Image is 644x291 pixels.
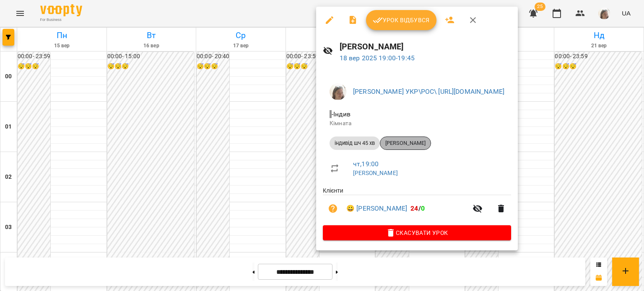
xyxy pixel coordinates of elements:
[380,139,431,147] span: [PERSON_NAME]
[366,10,436,30] button: Урок відбувся
[340,40,511,53] h6: [PERSON_NAME]
[323,225,511,240] button: Скасувати Урок
[330,110,352,118] span: - Індив
[421,204,425,212] span: 0
[340,54,415,62] a: 18 вер 2025 19:00-19:45
[323,186,511,225] ul: Клієнти
[330,228,504,238] span: Скасувати Урок
[330,83,346,100] img: 4795d6aa07af88b41cce17a01eea78aa.jpg
[353,160,379,168] a: чт , 19:00
[353,88,504,95] a: [PERSON_NAME] УКР\РОС\ [URL][DOMAIN_NAME]
[353,170,398,176] a: [PERSON_NAME]
[330,139,380,147] span: індивід шч 45 хв
[330,119,504,128] p: Кімната
[410,204,418,212] span: 24
[323,198,343,219] button: Візит ще не сплачено. Додати оплату?
[380,136,431,150] div: [PERSON_NAME]
[410,204,425,212] b: /
[346,203,407,214] a: 😀 [PERSON_NAME]
[373,15,430,25] span: Урок відбувся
